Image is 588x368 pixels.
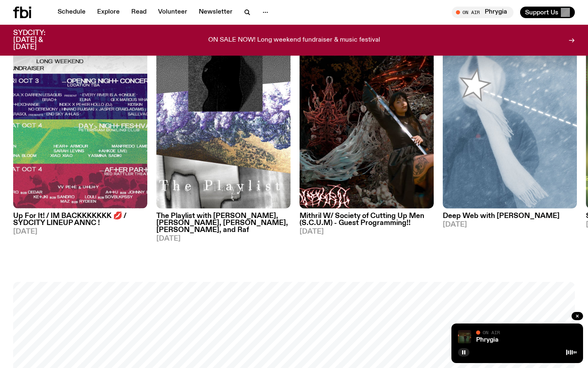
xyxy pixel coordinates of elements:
[443,221,577,228] span: [DATE]
[13,213,147,227] h3: Up For It! / IM BACKKKKKKK 💋 / SYDCITY LINEUP ANNC !
[156,209,291,242] a: The Playlist with [PERSON_NAME], [PERSON_NAME], [PERSON_NAME], [PERSON_NAME], and Raf[DATE]
[156,235,291,242] span: [DATE]
[13,209,147,235] a: Up For It! / IM BACKKKKKKK 💋 / SYDCITY LINEUP ANNC ![DATE]
[458,330,471,343] img: A greeny-grainy film photo of Bela, John and Bindi at night. They are standing in a backyard on g...
[452,7,514,18] button: On AirPhrygia
[13,228,147,235] span: [DATE]
[13,30,66,51] h3: SYDCITY: [DATE] & [DATE]
[520,7,575,18] button: Support Us
[126,7,151,18] a: Read
[443,209,577,228] a: Deep Web with [PERSON_NAME][DATE]
[208,37,380,44] p: ON SALE NOW! Long weekend fundraiser & music festival
[300,209,434,235] a: Mithril W/ Society of Cutting Up Men (S.C.U.M) - Guest Programming!![DATE]
[476,337,498,343] a: Phrygia
[300,213,434,227] h3: Mithril W/ Society of Cutting Up Men (S.C.U.M) - Guest Programming!!
[53,7,91,18] a: Schedule
[153,7,192,18] a: Volunteer
[92,7,125,18] a: Explore
[525,9,558,16] span: Support Us
[483,330,500,335] span: On Air
[443,213,577,220] h3: Deep Web with [PERSON_NAME]
[300,228,434,235] span: [DATE]
[194,7,237,18] a: Newsletter
[156,213,291,234] h3: The Playlist with [PERSON_NAME], [PERSON_NAME], [PERSON_NAME], [PERSON_NAME], and Raf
